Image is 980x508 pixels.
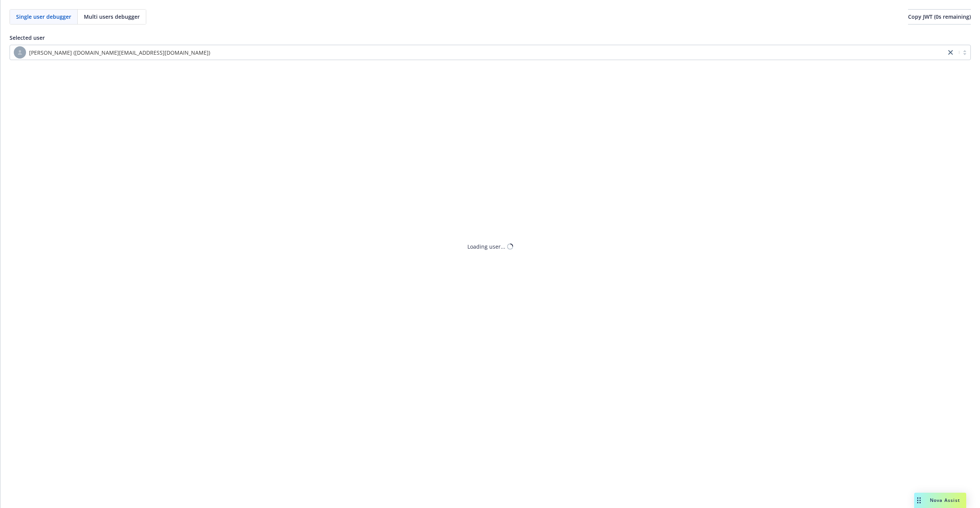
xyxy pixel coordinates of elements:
[908,13,971,20] span: Copy JWT ( 0 s remaining)
[908,9,971,24] button: Copy JWT (0s remaining)
[914,493,966,508] button: Nova Assist
[84,13,140,21] span: Multi users debugger
[16,13,71,21] span: Single user debugger
[946,48,955,57] a: close
[10,34,45,41] span: Selected user
[467,243,505,251] div: Loading user...
[914,493,924,508] div: Drag to move
[930,497,960,503] span: Nova Assist
[14,46,942,59] span: [PERSON_NAME] ([DOMAIN_NAME][EMAIL_ADDRESS][DOMAIN_NAME])
[29,49,210,57] span: [PERSON_NAME] ([DOMAIN_NAME][EMAIL_ADDRESS][DOMAIN_NAME])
